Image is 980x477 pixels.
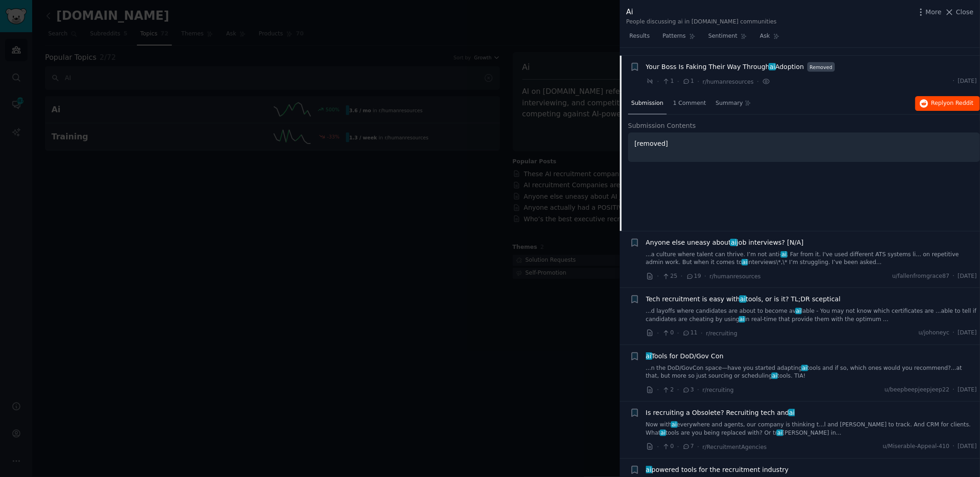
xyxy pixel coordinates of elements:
span: Ask [760,32,770,40]
span: · [953,386,955,394]
a: ...d layoffs where candidates are about to become available - You may not know which certificates... [646,307,977,323]
span: Patterns [663,32,685,40]
span: · [697,385,699,395]
a: Now withaieverywhere and agents, our company is thinking t...l and [PERSON_NAME] to track. And CR... [646,421,977,437]
button: Replyon Reddit [915,96,980,111]
span: [DATE] [958,386,977,394]
span: ai [645,466,652,473]
span: · [757,77,759,86]
span: ai [769,63,776,70]
span: · [677,77,679,86]
span: ai [781,251,787,258]
span: ai [730,239,737,246]
span: Sentiment [708,32,737,40]
span: 3 [682,386,694,394]
span: Submission [631,99,663,108]
a: Tech recruitment is easy withaitools, or is it? TL;DR sceptical [646,294,841,304]
span: · [657,328,659,338]
span: · [953,272,955,281]
a: Results [626,29,653,48]
span: · [953,77,955,86]
a: Ask [757,29,783,48]
span: · [657,271,659,281]
span: r/RecruitmentAgencies [702,444,767,450]
span: 2 [662,386,674,394]
span: Tools for DoD/Gov Con [646,351,724,361]
span: · [701,328,702,338]
span: 1 Comment [673,99,706,108]
span: · [657,442,659,452]
span: ai [788,409,796,416]
span: · [657,77,659,86]
a: Sentiment [705,29,750,48]
span: 7 [682,443,694,451]
span: [DATE] [958,329,977,337]
span: · [657,385,659,395]
span: 0 [662,329,674,337]
span: · [697,442,699,452]
span: Summary [716,99,743,108]
span: ai [739,295,747,303]
span: Tech recruitment is easy with tools, or is it? TL;DR sceptical [646,294,841,304]
span: on Reddit [947,100,974,106]
span: ai [739,316,745,322]
a: aiTools for DoD/Gov Con [646,351,724,361]
a: Anyone else uneasy aboutaijob interviews? [N/A] [646,238,804,247]
span: · [704,271,706,281]
span: ai [795,308,802,314]
span: ai [776,430,783,436]
span: r/humanresources [702,79,753,85]
a: ...n the DoD/GovCon space—have you started adaptingaitools and if so, which ones would you recomm... [646,364,977,380]
span: 19 [686,272,701,281]
span: Submission Contents [628,121,696,131]
span: r/recruiting [706,330,737,337]
p: [removed] [634,139,974,149]
span: 1 [662,77,674,86]
span: u/Miserable-Appeal-410 [883,443,949,451]
span: ai [660,430,666,436]
span: 0 [662,443,674,451]
span: u/johoneyc [918,329,949,337]
span: · [953,443,955,451]
a: Is recruiting a Obsolete? Recruiting tech andai [646,408,795,418]
a: Patterns [659,29,698,48]
span: Results [629,32,650,40]
span: [DATE] [958,272,977,281]
span: · [677,385,679,395]
span: 25 [662,272,677,281]
button: More [916,7,942,17]
span: Your Boss Is Faking Their Way Through Adoption [646,62,804,72]
span: r/recruiting [702,387,734,393]
span: 1 [682,77,694,86]
span: · [953,329,955,337]
span: Reply [931,99,974,108]
span: ai [771,373,778,379]
button: Close [945,7,974,17]
a: aipowered tools for the recruitment industry [646,465,789,475]
span: [DATE] [958,443,977,451]
a: Your Boss Is Faking Their Way ThroughaiAdoption [646,62,804,72]
span: [DATE] [958,77,977,86]
span: Is recruiting a Obsolete? Recruiting tech and [646,408,795,418]
span: · [677,442,679,452]
span: powered tools for the recruitment industry [646,465,789,475]
div: People discussing ai in [DOMAIN_NAME] communities [626,18,777,26]
a: ...a culture where talent can thrive. I’m not anti-ai. Far from it. I've used different ATS syste... [646,251,977,267]
span: r/humanresources [710,273,761,280]
span: · [681,271,683,281]
span: Anyone else uneasy about job interviews? [N/A] [646,238,804,247]
span: · [697,77,699,86]
span: Removed [807,62,835,72]
span: ai [645,352,652,360]
span: ai [742,259,748,265]
span: u/beepbeepjeepjeep22 [884,386,949,394]
span: Close [956,7,974,17]
span: ai [801,365,808,371]
span: u/fallenfromgrace87 [892,272,950,281]
span: 11 [682,329,697,337]
span: · [677,328,679,338]
span: ai [671,421,677,428]
span: More [926,7,942,17]
div: Ai [626,6,777,18]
